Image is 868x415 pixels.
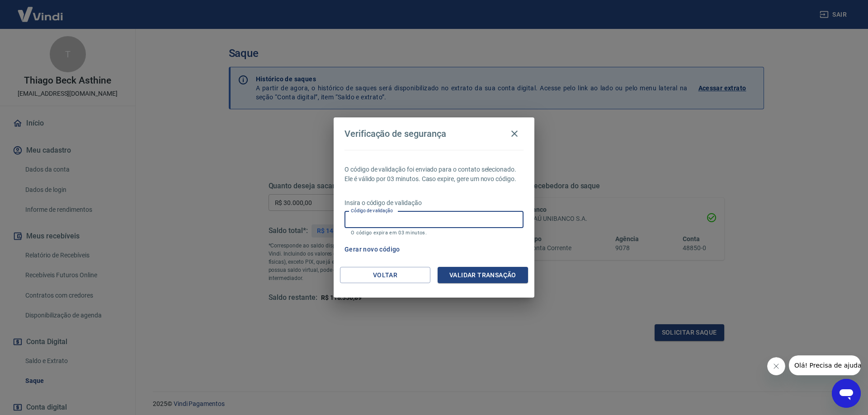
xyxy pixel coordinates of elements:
label: Código de validação [351,207,393,214]
iframe: Fechar mensagem [767,357,785,375]
button: Gerar novo código [341,241,404,258]
p: Insira o código de validação [344,198,524,208]
p: O código de validação foi enviado para o contato selecionado. Ele é válido por 03 minutos. Caso e... [344,165,524,184]
span: Olá! Precisa de ajuda? [5,6,76,14]
p: O código expira em 03 minutos. [351,230,517,236]
button: Validar transação [438,267,528,284]
iframe: Mensagem da empresa [789,355,861,375]
h4: Verificação de segurança [344,128,446,139]
button: Voltar [340,267,430,284]
iframe: Botão para abrir a janela de mensagens [832,379,861,408]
